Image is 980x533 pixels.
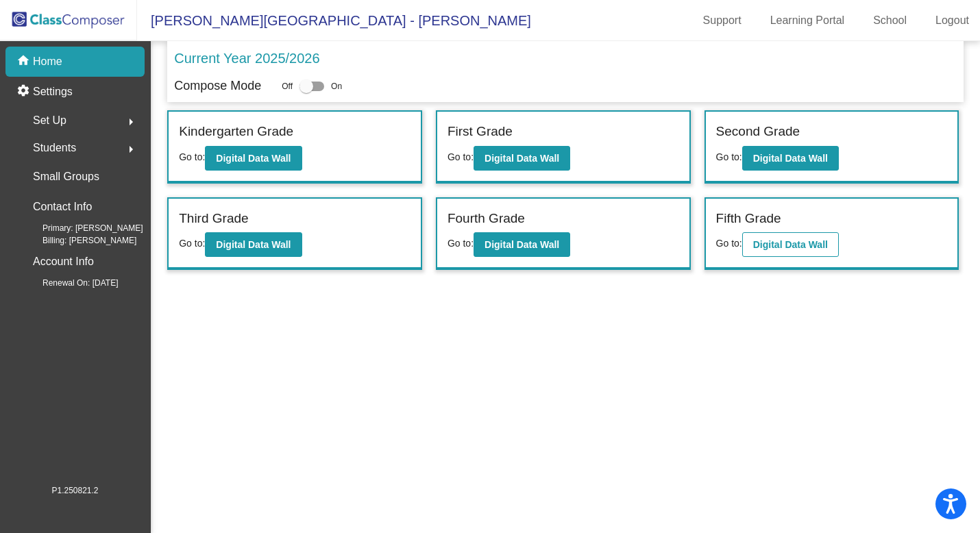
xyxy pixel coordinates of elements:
button: Digital Data Wall [205,146,302,171]
p: Settings [33,84,73,100]
span: Go to: [448,151,474,162]
label: Fourth Grade [448,209,525,229]
p: Current Year 2025/2026 [174,48,319,69]
span: Billing: [PERSON_NAME] [21,234,136,247]
b: Digital Data Wall [485,153,559,164]
span: Primary: [PERSON_NAME] [21,222,143,234]
span: Off [282,80,293,92]
a: Logout [924,10,980,32]
button: Digital Data Wall [742,232,839,257]
a: Learning Portal [759,10,856,32]
mat-icon: arrow_right [123,114,139,130]
a: School [862,10,918,32]
p: Account Info [33,252,94,271]
button: Digital Data Wall [205,232,302,257]
span: Students [33,138,76,158]
p: Home [33,53,62,70]
b: Digital Data Wall [485,239,559,250]
b: Digital Data Wall [753,153,828,164]
button: Digital Data Wall [474,232,570,257]
a: Support [692,10,752,32]
span: Renewal On: [DATE] [21,277,118,289]
label: Kindergarten Grade [179,122,293,142]
button: Digital Data Wall [474,146,570,171]
span: On [331,80,342,92]
label: Second Grade [716,122,800,142]
p: Contact Info [33,197,92,216]
label: First Grade [448,122,513,142]
button: Digital Data Wall [742,146,839,171]
p: Small Groups [33,167,99,186]
b: Digital Data Wall [216,153,291,164]
mat-icon: settings [16,84,33,100]
span: [PERSON_NAME][GEOGRAPHIC_DATA] - [PERSON_NAME] [137,10,531,32]
p: Compose Mode [174,77,261,95]
span: Go to: [716,238,742,249]
b: Digital Data Wall [216,239,291,250]
label: Fifth Grade [716,209,781,229]
label: Third Grade [179,209,248,229]
mat-icon: home [16,53,33,70]
b: Digital Data Wall [753,239,828,250]
span: Go to: [179,238,205,249]
span: Go to: [716,151,742,162]
span: Go to: [448,238,474,249]
span: Go to: [179,151,205,162]
span: Set Up [33,111,66,130]
mat-icon: arrow_right [123,141,139,158]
